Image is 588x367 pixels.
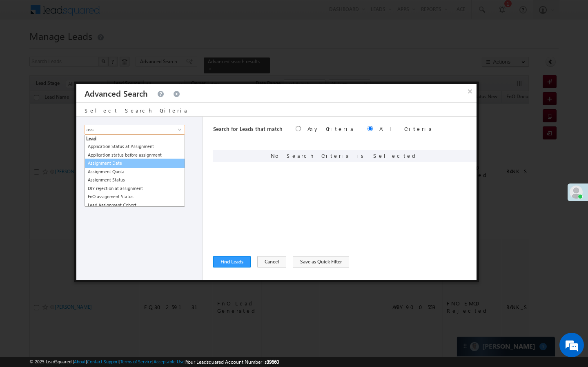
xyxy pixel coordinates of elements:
em: Start Chat [111,251,148,262]
span: Search for Leads that match [213,125,283,132]
input: Type to Search [85,125,185,135]
a: About [74,359,86,364]
label: All Criteria [379,125,433,132]
a: Show All Items [174,126,184,134]
span: Select Search Criteria [85,107,188,114]
a: Assignment Status [85,176,185,184]
span: 39660 [267,359,279,365]
img: d_60004797649_company_0_60004797649 [14,43,34,53]
a: DIY rejection at assignment [85,184,185,193]
span: Your Leadsquared Account Number is [186,359,279,365]
span: © 2025 LeadSquared | | | | | [29,358,279,366]
div: No Search Criteria is Selected [213,150,477,162]
a: Application status before assignment [85,151,185,159]
div: Chat with us now [42,43,137,53]
textarea: Type your message and hit 'Enter' [11,75,149,244]
li: Lead [85,135,185,142]
button: Find Leads [213,256,251,268]
a: Contact Support [87,359,119,364]
a: Terms of Service [120,359,152,364]
button: Save as Quick Filter [293,256,349,268]
h3: Advanced Search [85,84,148,102]
a: FnO assignment Status [85,192,185,201]
a: Lead Assignment Cohort [85,201,185,210]
button: × [463,84,477,98]
a: Assignment Date [85,159,185,168]
a: Application Status at Assignment [85,142,185,151]
a: Assignment Quota [85,168,185,176]
a: Acceptable Use [154,359,185,364]
label: Any Criteria [307,125,354,132]
div: Minimize live chat window [134,4,154,24]
button: Cancel [257,256,286,268]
